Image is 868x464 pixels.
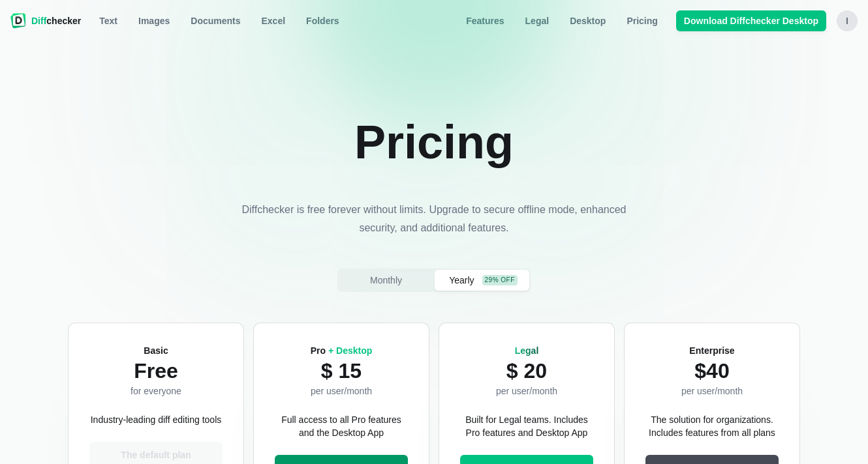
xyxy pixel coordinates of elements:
[681,14,821,27] span: Download Diffchecker Desktop
[311,344,373,357] h2: Pro
[254,10,294,31] a: Excel
[562,10,613,31] a: Desktop
[681,357,743,384] p: $40
[298,10,347,31] button: Folders
[97,14,120,27] span: Text
[131,10,178,31] a: Images
[131,344,181,357] h2: Basic
[460,413,593,439] p: Built for Legal teams. Includes Pro features and Desktop App
[10,10,81,31] a: Diffchecker
[275,413,408,439] p: Full access to all Pro features and the Desktop App
[10,13,26,29] img: Diffchecker logo
[837,10,858,31] button: i
[131,384,181,398] p: for everyone
[681,344,743,357] h2: Enterprise
[645,413,779,439] p: The solution for organizations. Includes features from all plans
[328,345,372,356] span: + Desktop
[238,201,630,237] p: Diffchecker is free forever without limits. Upgrade to secure offline mode, enhanced security, an...
[523,14,552,27] span: Legal
[515,345,539,356] span: Legal
[31,14,81,27] span: checker
[188,14,243,27] span: Documents
[567,14,608,27] span: Desktop
[624,14,660,27] span: Pricing
[311,357,373,384] p: $ 15
[311,384,373,398] p: per user/month
[446,274,476,287] span: Yearly
[435,270,529,291] button: Yearly29% off
[136,14,172,27] span: Images
[303,14,342,27] span: Folders
[676,10,826,31] a: Download Diffchecker Desktop
[458,10,512,31] a: Features
[496,384,557,398] p: per user/month
[118,448,193,461] span: The default plan
[131,357,181,384] p: Free
[259,14,288,27] span: Excel
[463,14,506,27] span: Features
[31,16,46,26] span: Diff
[496,357,557,384] p: $ 20
[518,10,557,31] a: Legal
[91,413,222,426] p: Industry-leading diff editing tools
[339,270,433,291] button: Monthly
[91,10,125,31] a: Text
[367,274,405,287] span: Monthly
[354,115,514,169] h1: Pricing
[183,10,248,31] a: Documents
[681,384,743,398] p: per user/month
[482,275,518,285] div: 29% off
[619,10,665,31] a: Pricing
